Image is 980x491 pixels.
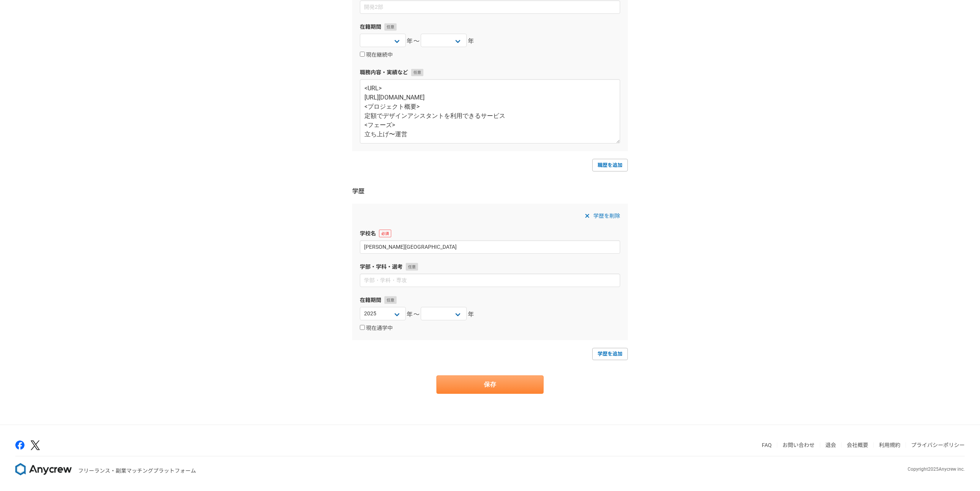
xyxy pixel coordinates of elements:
[436,375,544,394] button: 保存
[911,442,965,448] a: プライバシーポリシー
[15,463,72,475] img: 8DqYSo04kwAAAAASUVORK5CYII=
[847,442,868,448] a: 会社概要
[825,442,836,448] a: 退会
[468,310,475,319] span: 年
[360,274,620,287] input: 学部・学科・専攻
[360,240,620,254] input: 学校名
[360,296,620,304] label: 在籍期間
[592,159,628,171] a: 職歴を追加
[360,325,393,332] label: 現在通学中
[592,348,628,360] a: 学歴を追加
[762,442,772,448] a: FAQ
[352,187,628,196] h3: 学歴
[360,52,365,57] input: 現在継続中
[31,440,40,450] img: x-391a3a86.png
[360,23,620,31] label: 在籍期間
[407,310,420,319] span: 年〜
[908,466,965,473] p: Copyright 2025 Anycrew inc.
[360,263,620,271] label: 学部・学科・選考
[360,69,620,77] label: 職務内容・実績など
[360,230,620,238] label: 学校名
[360,325,365,330] input: 現在通学中
[360,52,393,59] label: 現在継続中
[360,0,620,14] input: 開発2部
[782,442,815,448] a: お問い合わせ
[78,467,196,475] p: フリーランス・副業マッチングプラットフォーム
[593,211,620,220] span: 学歴を削除
[407,37,420,46] span: 年〜
[468,37,475,46] span: 年
[879,442,900,448] a: 利用規約
[15,440,24,450] img: facebook-2adfd474.png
